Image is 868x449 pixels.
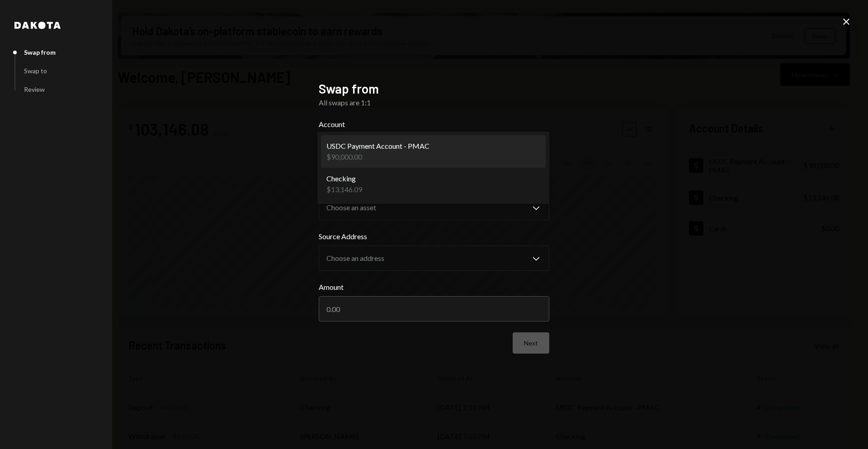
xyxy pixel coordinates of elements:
[326,141,429,151] div: USDC Payment Account - PMAC
[319,195,549,220] button: Asset
[319,97,549,108] div: All swaps are 1:1
[24,67,47,75] div: Swap to
[319,80,549,98] h2: Swap from
[319,296,549,321] input: 0.00
[326,151,429,162] div: $90,000.00
[24,85,45,93] div: Review
[24,48,56,56] div: Swap from
[326,173,362,184] div: Checking
[326,184,362,195] div: $13,146.09
[319,119,549,130] label: Account
[319,282,549,293] label: Amount
[319,246,549,271] button: Source Address
[319,231,549,242] label: Source Address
